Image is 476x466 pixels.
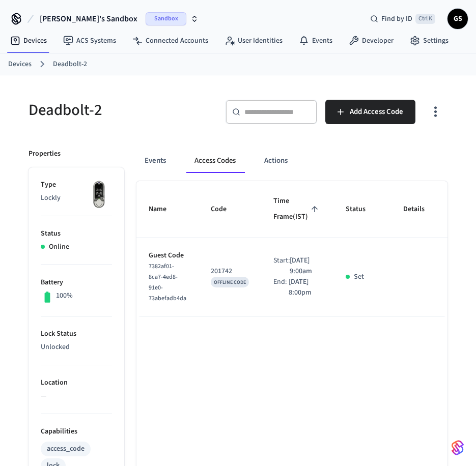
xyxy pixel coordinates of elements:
a: Settings [402,32,457,50]
button: Actions [256,149,296,173]
p: Capabilities [41,426,112,437]
div: ant example [136,149,447,173]
p: Status [41,228,112,239]
div: access_code [47,444,85,454]
a: Connected Accounts [124,32,216,50]
p: Lock Status [41,329,112,339]
p: 100% [56,290,73,301]
img: SeamLogoGradient.69752ec5.svg [452,440,464,456]
p: Battery [41,277,112,288]
button: Add Access Code [325,100,415,124]
h5: Deadbolt-2 [29,100,213,121]
p: Location [41,377,112,388]
span: 7382af01-8ca7-4ed8-91e0-73abefadb4da [149,262,186,303]
div: End: [273,277,289,298]
span: Find by ID [381,14,412,24]
div: Find by IDCtrl K [362,10,443,28]
button: Events [136,149,174,173]
a: Devices [8,59,32,70]
p: Online [49,242,69,252]
div: Start: [273,255,290,277]
span: Code [211,201,240,217]
a: ACS Systems [55,32,124,50]
p: — [41,391,112,401]
p: [DATE] 9:00am [290,255,321,277]
button: GS [447,9,468,29]
img: Lockly Vision Lock, Front [87,180,112,210]
p: Type [41,180,112,190]
p: 201742 [211,266,249,277]
span: Add Access Code [350,105,403,119]
span: [PERSON_NAME]'s Sandbox [40,13,137,25]
span: Sandbox [146,12,186,25]
span: Name [149,201,180,217]
a: User Identities [216,32,291,50]
span: Status [346,201,379,217]
a: Devices [2,32,55,50]
p: [DATE] 8:00pm [289,277,321,298]
p: Properties [29,149,61,159]
a: Events [291,32,341,50]
p: Guest Code [149,250,186,261]
a: Developer [341,32,402,50]
span: OFFLINE CODE [214,279,246,286]
p: Set [354,272,364,282]
span: Time Frame(IST) [273,193,321,225]
span: GS [449,10,467,28]
a: Deadbolt-2 [53,59,87,70]
p: Unlocked [41,342,112,353]
span: Ctrl K [415,14,435,24]
span: Details [403,201,438,217]
p: Lockly [41,193,112,203]
button: Access Codes [186,149,244,173]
